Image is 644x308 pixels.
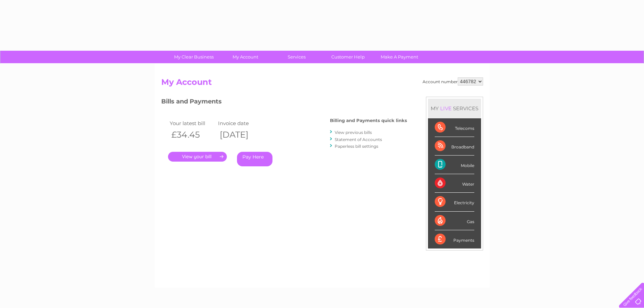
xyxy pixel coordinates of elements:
div: Water [435,174,474,193]
th: £34.45 [168,128,217,142]
a: View previous bills [335,130,372,135]
a: Services [269,51,325,63]
h4: Billing and Payments quick links [330,118,407,123]
td: Invoice date [216,119,265,128]
a: Pay Here [237,152,272,166]
div: Mobile [435,156,474,174]
td: Your latest bill [168,119,217,128]
a: My Clear Business [166,51,222,63]
a: Customer Help [320,51,376,63]
div: Broadband [435,137,474,156]
a: . [168,152,227,162]
div: Account number [423,77,483,86]
h3: Bills and Payments [161,97,407,109]
a: Make A Payment [372,51,427,63]
h2: My Account [161,77,483,90]
div: Gas [435,212,474,230]
div: MY SERVICES [428,99,481,118]
div: Electricity [435,193,474,211]
a: Paperless bill settings [335,144,378,149]
div: Telecoms [435,118,474,137]
a: Statement of Accounts [335,137,382,142]
th: [DATE] [216,128,265,142]
a: My Account [217,51,273,63]
div: Payments [435,230,474,248]
div: LIVE [439,105,453,112]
